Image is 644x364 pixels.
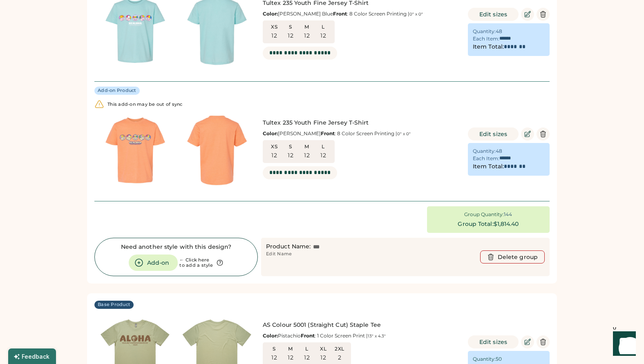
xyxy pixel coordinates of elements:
[537,8,550,21] button: Delete
[176,109,258,191] img: generate-image
[317,346,330,352] div: XL
[107,102,183,107] div: This add-on may be out of sync
[496,28,502,35] div: 48
[473,155,499,162] div: Each Item:
[521,335,534,348] button: Edit Product
[321,130,335,136] strong: Front
[473,163,504,171] div: Item Total:
[304,152,310,160] div: 12
[480,250,545,264] button: Delete group
[263,11,461,17] div: [PERSON_NAME] Blue : 8 Color Screen Printing |
[300,143,313,150] div: M
[464,211,504,218] div: Group Quantity:
[263,130,461,137] div: [PERSON_NAME] : 8 Color Screen Printing |
[605,327,640,362] iframe: Front Chat
[129,255,178,271] button: Add-on
[268,143,281,150] div: XS
[263,321,461,329] div: AS Colour 5001 (Straight Cut) Staple Tee
[317,24,330,30] div: L
[468,335,519,348] button: Edit sizes
[304,32,310,40] div: 12
[320,152,326,160] div: 12
[496,356,502,362] div: 50
[473,43,504,51] div: Item Total:
[263,130,278,136] strong: Color:
[263,119,461,127] div: Tultex 235 Youth Fine Jersey T-Shirt
[320,354,326,362] div: 12
[271,32,277,40] div: 12
[504,211,512,218] div: 144
[98,87,136,94] div: Add-on Product
[266,251,292,257] div: Edit Name
[521,8,534,21] button: Edit Product
[271,152,277,160] div: 12
[98,301,130,308] div: Base Product
[284,24,297,30] div: S
[320,32,326,40] div: 12
[496,148,502,154] div: 48
[284,143,297,150] div: S
[288,32,293,40] div: 12
[301,333,315,339] strong: Front
[368,333,386,339] font: 13" x 4.3"
[458,220,493,228] div: Group Total:
[300,346,313,352] div: L
[473,148,496,154] div: Quantity:
[94,109,176,191] img: generate-image
[288,152,293,160] div: 12
[468,127,519,141] button: Edit sizes
[263,333,278,339] strong: Color:
[537,127,550,141] button: Delete
[473,36,499,42] div: Each Item:
[468,8,519,21] button: Edit sizes
[521,127,534,141] button: Edit Product
[333,11,347,17] strong: Front
[179,257,213,269] div: ← Click here to add a style
[304,354,310,362] div: 12
[284,346,297,352] div: M
[300,24,313,30] div: M
[317,143,330,150] div: L
[473,356,496,362] div: Quantity:
[271,354,277,362] div: 12
[266,243,311,251] div: Product Name:
[494,220,519,228] div: $1,814.40
[409,11,423,17] font: 0" x 0"
[121,243,232,251] div: Need another style with this design?
[263,333,461,339] div: Pistachio : 1 Color Screen Print |
[338,354,341,362] div: 2
[537,335,550,348] button: Delete
[397,131,411,136] font: 0" x 0"
[473,28,496,35] div: Quantity:
[288,354,293,362] div: 12
[263,11,278,17] strong: Color:
[268,346,281,352] div: S
[268,24,281,30] div: XS
[333,346,346,352] div: 2XL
